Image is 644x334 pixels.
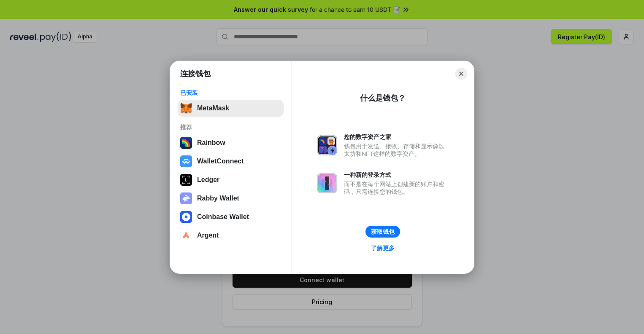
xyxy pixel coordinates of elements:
div: 推荐 [180,123,281,131]
button: Ledger [178,171,284,188]
div: 已安装 [180,89,281,96]
img: svg+xml,%3Csvg%20fill%3D%22none%22%20height%3D%2233%22%20viewBox%3D%220%200%2035%2033%22%20width%... [180,102,192,114]
div: 了解更多 [371,244,395,252]
div: Rainbow [197,139,225,147]
img: svg+xml,%3Csvg%20width%3D%2228%22%20height%3D%2228%22%20viewBox%3D%220%200%2028%2028%22%20fill%3D... [180,211,192,223]
div: Ledger [197,176,219,184]
div: WalletConnect [197,158,244,165]
div: 而不是在每个网站上创建新的账户和密码，只需连接您的钱包。 [344,180,449,195]
button: Rabby Wallet [178,190,284,207]
div: 什么是钱包？ [360,93,406,103]
button: WalletConnect [178,153,284,170]
img: svg+xml,%3Csvg%20xmlns%3D%22http%3A%2F%2Fwww.w3.org%2F2000%2Fsvg%22%20fill%3D%22none%22%20viewBox... [317,135,337,155]
button: Coinbase Wallet [178,208,284,225]
div: 获取钱包 [371,228,395,235]
a: 了解更多 [366,243,400,254]
div: 钱包用于发送、接收、存储和显示像以太坊和NFT这样的数字资产。 [344,142,449,158]
img: svg+xml,%3Csvg%20width%3D%2228%22%20height%3D%2228%22%20viewBox%3D%220%200%2028%2028%22%20fill%3D... [180,230,192,241]
img: svg+xml,%3Csvg%20xmlns%3D%22http%3A%2F%2Fwww.w3.org%2F2000%2Fsvg%22%20fill%3D%22none%22%20viewBox... [180,192,192,204]
img: svg+xml,%3Csvg%20xmlns%3D%22http%3A%2F%2Fwww.w3.org%2F2000%2Fsvg%22%20width%3D%2228%22%20height%3... [180,174,192,186]
button: Rainbow [178,134,284,151]
button: MetaMask [178,100,284,117]
img: svg+xml,%3Csvg%20xmlns%3D%22http%3A%2F%2Fwww.w3.org%2F2000%2Fsvg%22%20fill%3D%22none%22%20viewBox... [317,173,337,193]
button: Close [455,68,467,80]
div: Coinbase Wallet [197,213,249,221]
div: Rabby Wallet [197,195,239,202]
h1: 连接钱包 [180,69,211,79]
img: svg+xml,%3Csvg%20width%3D%22120%22%20height%3D%22120%22%20viewBox%3D%220%200%20120%20120%22%20fil... [180,137,192,149]
div: Argent [197,232,219,239]
img: svg+xml,%3Csvg%20width%3D%2228%22%20height%3D%2228%22%20viewBox%3D%220%200%2028%2028%22%20fill%3D... [180,155,192,167]
button: Argent [178,227,284,244]
div: 您的数字资产之家 [344,133,449,141]
div: 一种新的登录方式 [344,171,449,179]
div: MetaMask [197,104,229,112]
button: 获取钱包 [365,226,400,238]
